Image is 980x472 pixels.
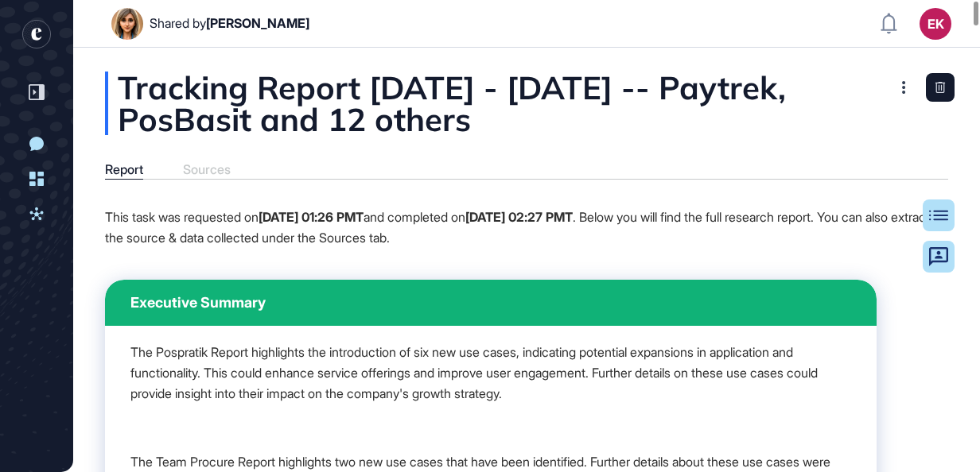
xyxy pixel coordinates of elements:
span: Executive Summary [130,296,266,310]
img: User Image [111,8,143,40]
strong: [DATE] 02:27 PMT [465,209,573,225]
p: The Pospratik Report highlights the introduction of six new use cases, indicating potential expan... [130,342,851,404]
div: Tracking Report [DATE] - [DATE] -- Paytrek, PosBasit and 12 others [105,72,948,135]
div: Shared by [150,16,309,31]
div: entrapeer-logo [22,20,51,48]
span: [PERSON_NAME] [206,15,309,31]
p: This task was requested on and completed on . Below you will find the full research report. You c... [105,207,948,248]
div: Report [105,162,143,177]
strong: [DATE] 01:26 PMT [259,209,364,225]
button: EK [920,8,951,40]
